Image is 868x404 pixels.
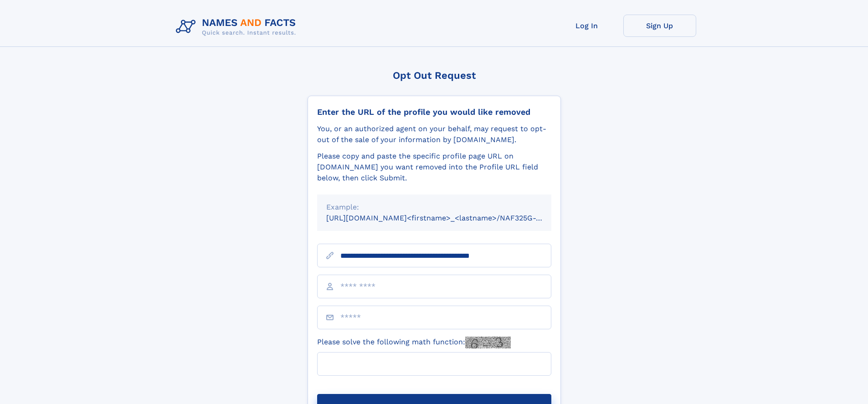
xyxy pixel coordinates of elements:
div: Enter the URL of the profile you would like removed [317,107,551,117]
a: Sign Up [623,15,696,37]
small: [URL][DOMAIN_NAME]<firstname>_<lastname>/NAF325G-xxxxxxxx [326,214,569,222]
img: Logo Names and Facts [172,15,303,39]
div: Opt Out Request [308,70,561,81]
div: Example: [326,202,542,213]
div: Please copy and paste the specific profile page URL on [DOMAIN_NAME] you want removed into the Pr... [317,151,551,184]
a: Log In [550,15,623,37]
label: Please solve the following math function: [317,337,511,348]
div: You, or an authorized agent on your behalf, may request to opt-out of the sale of your informatio... [317,123,551,145]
